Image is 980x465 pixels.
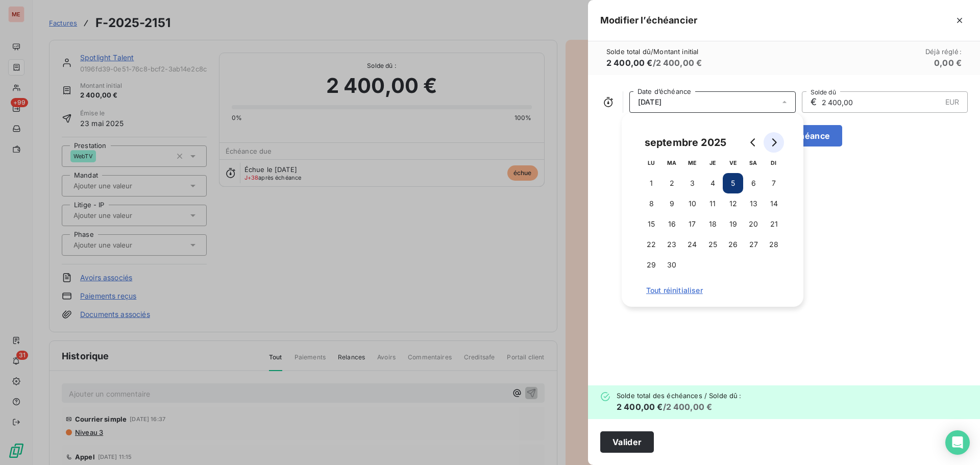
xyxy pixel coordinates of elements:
[925,47,962,56] span: Déjà réglé :
[641,153,661,173] th: lundi
[702,193,723,214] button: 11
[641,214,661,234] button: 15
[606,57,702,69] h6: / 2 400,00 €
[702,214,723,234] button: 18
[682,173,702,193] button: 3
[617,402,663,412] span: 2 400,00 €
[723,214,743,234] button: 19
[661,214,682,234] button: 16
[743,234,764,255] button: 27
[661,255,682,275] button: 30
[723,234,743,255] button: 26
[934,57,962,69] h6: 0,00 €
[641,173,661,193] button: 1
[743,214,764,234] button: 20
[617,401,741,413] h6: / 2 400,00 €
[945,430,970,455] div: Open Intercom Messenger
[743,153,764,173] th: samedi
[661,153,682,173] th: mardi
[617,391,741,400] span: Solde total des échéances / Solde dû :
[638,98,661,106] span: [DATE]
[682,153,702,173] th: mercredi
[600,13,697,28] h5: Modifier l’échéancier
[743,132,764,153] button: Go to previous month
[764,214,784,234] button: 21
[682,214,702,234] button: 17
[764,173,784,193] button: 7
[702,173,723,193] button: 4
[764,153,784,173] th: dimanche
[743,173,764,193] button: 6
[764,132,784,153] button: Go to next month
[641,134,730,151] div: septembre 2025
[641,234,661,255] button: 22
[641,255,661,275] button: 29
[600,431,654,453] button: Valider
[606,58,653,68] span: 2 400,00 €
[702,234,723,255] button: 25
[723,193,743,214] button: 12
[723,173,743,193] button: 5
[764,193,784,214] button: 14
[661,193,682,214] button: 9
[661,173,682,193] button: 2
[682,234,702,255] button: 24
[743,193,764,214] button: 13
[661,234,682,255] button: 23
[702,153,723,173] th: jeudi
[646,286,779,295] span: Tout réinitialiser
[606,47,702,56] span: Solde total dû / Montant initial
[641,193,661,214] button: 8
[682,193,702,214] button: 10
[723,153,743,173] th: vendredi
[764,234,784,255] button: 28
